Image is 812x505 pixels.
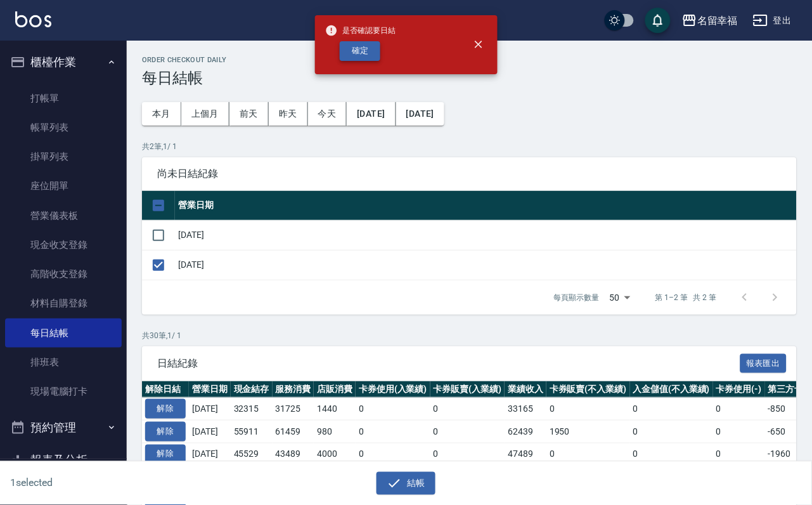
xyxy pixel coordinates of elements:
[505,421,546,443] td: 62439
[713,421,765,443] td: 0
[189,443,231,466] td: [DATE]
[546,398,630,421] td: 0
[5,348,122,377] a: 排班表
[546,443,630,466] td: 0
[5,289,122,318] a: 材料自購登錄
[5,411,122,444] button: 預約管理
[377,472,435,495] button: 結帳
[231,421,273,443] td: 55911
[189,398,231,421] td: [DATE]
[314,443,356,466] td: 4000
[655,292,717,303] p: 第 1–2 筆 共 2 筆
[430,381,505,398] th: 卡券販賣(入業績)
[740,357,787,369] a: 報表匯出
[273,443,314,466] td: 43489
[142,56,797,64] h2: Order checkout daily
[5,84,122,113] a: 打帳單
[142,102,181,126] button: 本月
[314,381,356,398] th: 店販消費
[713,443,765,466] td: 0
[231,398,273,421] td: 32315
[5,171,122,200] a: 座位開單
[5,259,122,289] a: 高階收支登錄
[5,318,122,348] a: 每日結帳
[5,113,122,142] a: 帳單列表
[15,11,51,27] img: Logo
[645,8,671,33] button: save
[740,354,787,374] button: 報表匯出
[273,421,314,443] td: 61459
[273,381,314,398] th: 服務消費
[554,292,600,303] p: 每頁顯示數量
[145,445,186,464] button: 解除
[5,142,122,171] a: 掛單列表
[157,357,740,370] span: 日結紀錄
[430,398,505,421] td: 0
[505,443,546,466] td: 47489
[142,141,797,152] p: 共 2 筆, 1 / 1
[465,30,493,58] button: close
[356,381,430,398] th: 卡券使用(入業績)
[189,381,231,398] th: 營業日期
[630,443,714,466] td: 0
[430,443,505,466] td: 0
[347,102,396,126] button: [DATE]
[630,398,714,421] td: 0
[145,422,186,442] button: 解除
[142,330,797,341] p: 共 30 筆, 1 / 1
[356,443,430,466] td: 0
[5,377,122,406] a: 現場電腦打卡
[340,41,380,61] button: 確定
[231,443,273,466] td: 45529
[189,421,231,443] td: [DATE]
[430,421,505,443] td: 0
[505,381,546,398] th: 業績收入
[356,398,430,421] td: 0
[356,421,430,443] td: 0
[273,398,314,421] td: 31725
[546,421,630,443] td: 1950
[181,102,229,126] button: 上個月
[175,250,797,280] td: [DATE]
[269,102,308,126] button: 昨天
[713,381,765,398] th: 卡券使用(-)
[157,167,782,180] span: 尚未日結紀錄
[5,46,122,79] button: 櫃檯作業
[308,102,347,126] button: 今天
[175,191,797,221] th: 營業日期
[314,421,356,443] td: 980
[314,398,356,421] td: 1440
[175,220,797,250] td: [DATE]
[546,381,630,398] th: 卡券販賣(不入業績)
[505,398,546,421] td: 33165
[630,381,714,398] th: 入金儲值(不入業績)
[697,13,738,29] div: 名留幸福
[229,102,269,126] button: 前天
[145,399,186,419] button: 解除
[231,381,273,398] th: 現金結存
[325,24,396,37] span: 是否確認要日結
[605,280,635,315] div: 50
[748,9,797,32] button: 登出
[10,475,200,491] h6: 1 selected
[677,8,743,34] button: 名留幸福
[142,69,797,87] h3: 每日結帳
[713,398,765,421] td: 0
[630,421,714,443] td: 0
[396,102,444,126] button: [DATE]
[5,201,122,230] a: 營業儀表板
[142,381,189,398] th: 解除日結
[5,444,122,477] button: 報表及分析
[5,230,122,259] a: 現金收支登錄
